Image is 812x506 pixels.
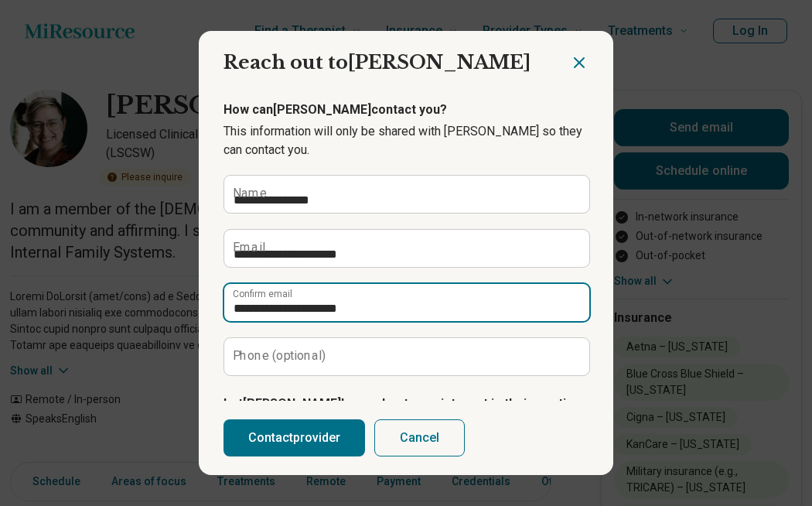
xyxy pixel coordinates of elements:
span: Reach out to [PERSON_NAME] [223,51,531,74]
button: Contactprovider [223,419,365,456]
label: Confirm email [233,289,292,299]
p: This information will only be shared with [PERSON_NAME] so they can contact you. [223,122,589,159]
label: Name [233,187,267,200]
button: Cancel [374,419,465,456]
p: Let [PERSON_NAME] know about your interest in their practice [223,395,589,413]
label: Email [233,241,265,254]
label: Phone (optional) [233,350,326,362]
button: Close dialog [570,53,589,72]
p: How can [PERSON_NAME] contact you? [223,101,589,119]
